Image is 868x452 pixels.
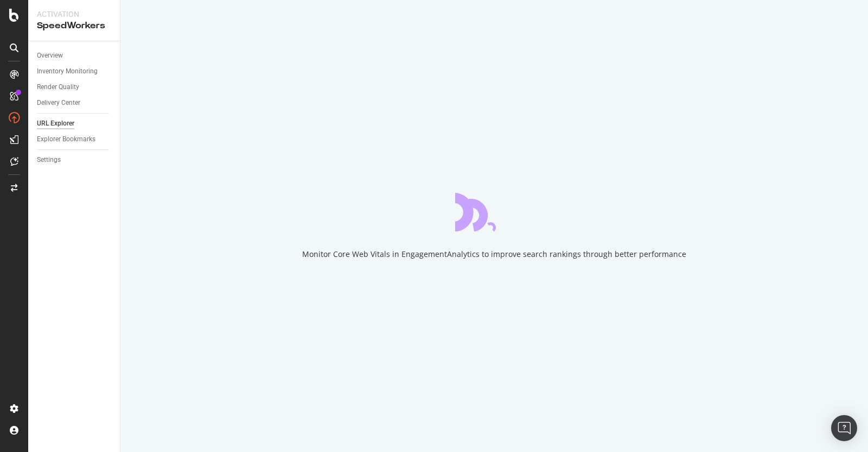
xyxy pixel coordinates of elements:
[37,154,61,166] div: Settings
[37,81,112,93] a: Render Quality
[37,97,112,109] a: Delivery Center
[37,66,98,77] div: Inventory Monitoring
[37,50,63,61] div: Overview
[37,9,111,20] div: Activation
[37,134,95,145] div: Explorer Bookmarks
[37,154,112,166] a: Settings
[37,97,80,109] div: Delivery Center
[37,118,112,129] a: URL Explorer
[302,249,686,260] div: Monitor Core Web Vitals in EngagementAnalytics to improve search rankings through better performance
[455,192,533,231] div: animation
[37,134,112,145] a: Explorer Bookmarks
[37,66,112,77] a: Inventory Monitoring
[37,50,112,61] a: Overview
[831,415,857,441] div: Open Intercom Messenger
[37,20,111,32] div: SpeedWorkers
[37,81,79,93] div: Render Quality
[37,118,74,129] div: URL Explorer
